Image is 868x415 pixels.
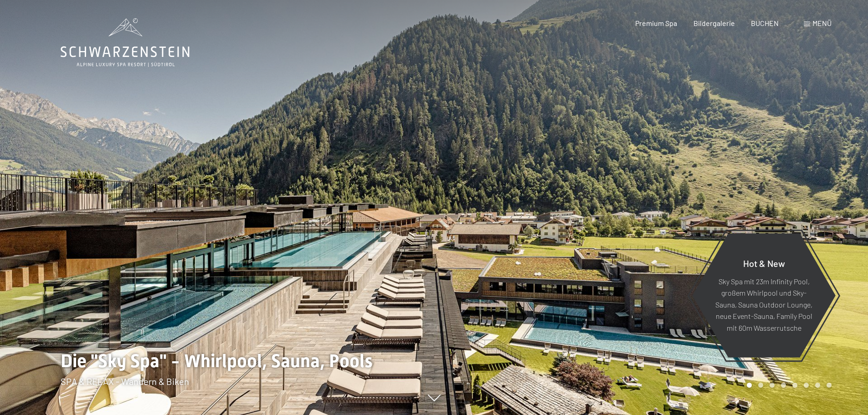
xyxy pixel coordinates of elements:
div: Carousel Page 5 [792,383,797,388]
div: Carousel Page 2 [758,383,763,388]
div: Carousel Page 6 [804,383,809,388]
a: Premium Spa [635,19,677,27]
a: Bildergalerie [693,19,735,27]
div: Carousel Page 4 [781,383,786,388]
div: Carousel Page 3 [770,383,775,388]
a: BUCHEN [751,19,779,27]
span: Hot & New [743,257,785,268]
div: Carousel Pagination [744,383,832,388]
div: Carousel Page 8 [827,383,832,388]
a: Hot & New Sky Spa mit 23m Infinity Pool, großem Whirlpool und Sky-Sauna, Sauna Outdoor Lounge, ne... [692,233,836,358]
span: Menü [812,19,832,27]
p: Sky Spa mit 23m Infinity Pool, großem Whirlpool und Sky-Sauna, Sauna Outdoor Lounge, neue Event-S... [714,275,813,333]
div: Carousel Page 7 [815,383,820,388]
div: Carousel Page 1 (Current Slide) [747,383,752,388]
